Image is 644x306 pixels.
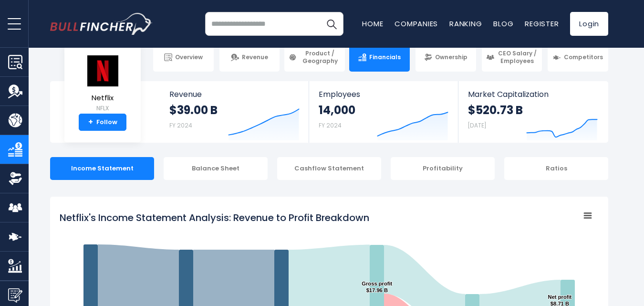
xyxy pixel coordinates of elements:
span: Netflix [86,94,119,102]
small: NFLX [86,104,119,113]
span: Competitors [564,53,603,61]
a: Go to homepage [50,13,153,35]
a: +Follow [79,114,126,131]
span: Product / Geography [300,50,341,64]
span: Revenue [169,90,300,99]
div: Income Statement [50,157,154,180]
text: Gross profit $17.96 B [362,281,392,293]
a: Employees 14,000 FY 2024 [309,81,457,143]
span: Ownership [435,53,467,61]
span: Financials [369,53,401,61]
a: Ownership [415,43,476,72]
span: Revenue [242,53,268,61]
a: Market Capitalization $520.73 B [DATE] [458,81,607,143]
a: Home [362,19,383,29]
a: Netflix NFLX [85,54,120,114]
span: Overview [175,53,203,61]
a: Revenue $39.00 B FY 2024 [160,81,309,143]
span: Employees [319,90,448,99]
a: Companies [395,19,438,29]
strong: 14,000 [319,103,355,117]
a: CEO Salary / Employees [482,43,542,72]
div: Ratios [504,157,608,180]
strong: + [88,118,93,127]
div: Balance Sheet [164,157,268,180]
a: Overview [153,43,214,72]
a: Blog [493,19,513,29]
a: Financials [349,43,410,72]
strong: $520.73 B [468,103,523,117]
span: CEO Salary / Employees [497,50,538,64]
a: Product / Geography [284,43,345,72]
a: Login [570,12,608,36]
a: Ranking [449,19,482,29]
a: Competitors [548,43,608,72]
small: [DATE] [468,121,486,129]
tspan: Netflix's Income Statement Analysis: Revenue to Profit Breakdown [60,211,369,224]
img: Ownership [8,171,22,186]
div: Profitability [391,157,495,180]
small: FY 2024 [169,121,192,129]
a: Revenue [219,43,280,72]
a: Register [525,19,559,29]
div: Cashflow Statement [277,157,381,180]
small: FY 2024 [319,121,342,129]
strong: $39.00 B [169,103,218,117]
span: Market Capitalization [468,90,598,99]
img: bullfincher logo [50,13,153,35]
button: Search [320,12,343,36]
